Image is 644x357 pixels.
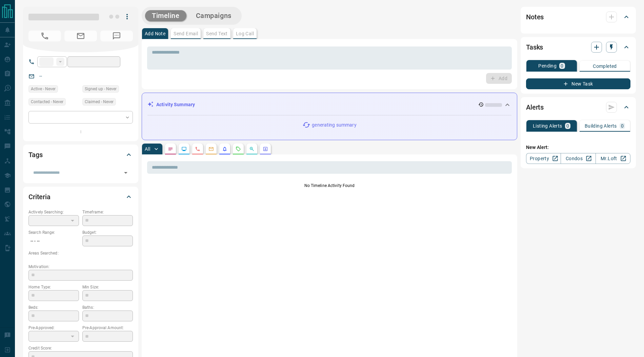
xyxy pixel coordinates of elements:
[147,98,511,111] div: Activity Summary
[145,10,186,21] button: Timeline
[561,153,596,164] a: Condos
[263,146,268,152] svg: Agent Actions
[181,146,187,152] svg: Lead Browsing Activity
[168,146,173,152] svg: Notes
[538,63,557,68] p: Pending
[28,31,61,41] span: No Number
[82,284,133,290] p: Min Size:
[312,121,356,129] p: generating summary
[31,86,56,92] span: Active - Never
[100,31,133,41] span: No Number
[526,102,544,113] h2: Alerts
[28,189,133,205] div: Criteria
[85,86,117,92] span: Signed up - Never
[82,304,133,311] p: Baths:
[39,73,42,79] a: --
[82,325,133,331] p: Pre-Approval Amount:
[195,146,200,152] svg: Calls
[121,168,130,177] button: Open
[156,101,195,108] p: Activity Summary
[31,98,63,105] span: Contacted - Never
[64,31,97,41] span: No Email
[82,209,133,215] p: Timeframe:
[28,304,79,311] p: Beds:
[28,209,79,215] p: Actively Searching:
[249,146,255,152] svg: Opportunities
[28,264,133,270] p: Motivation:
[28,191,51,202] h2: Criteria
[526,99,630,115] div: Alerts
[526,12,544,22] h2: Notes
[222,146,227,152] svg: Listing Alerts
[596,153,630,164] a: Mr.Loft
[28,236,79,247] p: -- - --
[28,147,133,163] div: Tags
[189,10,238,21] button: Campaigns
[28,250,133,256] p: Areas Searched:
[28,284,79,290] p: Home Type:
[208,146,214,152] svg: Emails
[593,64,617,69] p: Completed
[526,78,630,89] button: New Task
[526,144,630,151] p: New Alert:
[82,229,133,236] p: Budget:
[561,63,563,68] p: 0
[585,124,617,128] p: Building Alerts
[28,229,79,236] p: Search Range:
[145,147,150,151] p: All
[526,153,561,164] a: Property
[28,149,42,160] h2: Tags
[28,345,133,351] p: Credit Score:
[145,31,165,36] p: Add Note
[236,146,241,152] svg: Requests
[147,183,512,189] p: No Timeline Activity Found
[85,98,114,105] span: Claimed - Never
[526,9,630,25] div: Notes
[526,42,543,53] h2: Tasks
[526,39,630,55] div: Tasks
[566,124,569,128] p: 0
[28,325,79,331] p: Pre-Approved:
[533,124,562,128] p: Listing Alerts
[621,124,624,128] p: 0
